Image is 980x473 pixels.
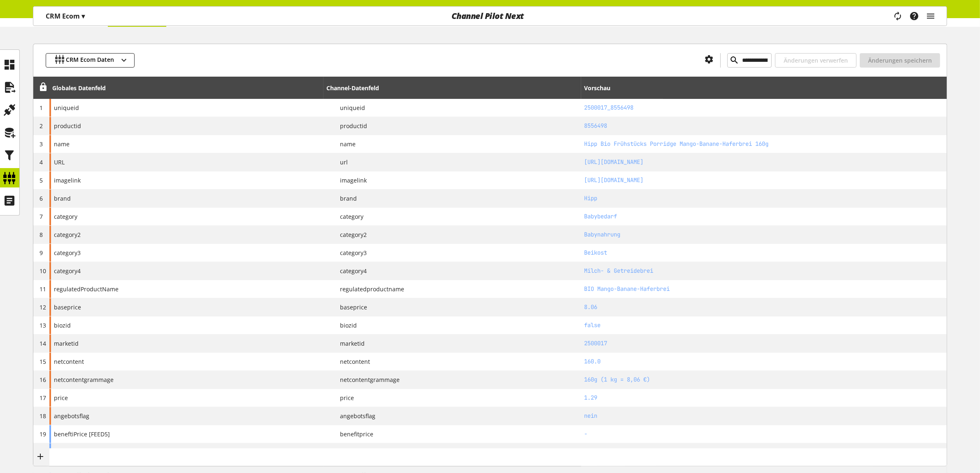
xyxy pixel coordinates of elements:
span: biozid [54,321,71,330]
span: 14 [40,340,46,347]
span: baseprice [333,303,367,311]
h2: - [584,430,944,438]
span: 10 [40,267,46,275]
span: benefitprice [333,430,373,438]
span: 2 [40,122,43,130]
h2: nein [584,412,944,420]
span: 11 [40,285,46,293]
span: 6 [40,194,43,202]
span: ▾ [81,12,85,21]
h2: 2500017_8556498 [584,103,944,112]
span: marketid [54,339,79,348]
span: netcontent [54,357,84,366]
span: 9 [40,249,43,257]
span: 8 [40,231,43,239]
span: biozid [333,321,357,330]
span: regulatedproductname [333,285,404,293]
h2: 8.06 [584,303,944,311]
div: Vorschau [584,84,610,92]
div: Entsperren, um Zeilen neu anzuordnen [36,83,48,93]
div: Channel-Datenfeld [326,84,379,92]
span: 1 [40,104,43,112]
span: 12 [40,303,46,311]
span: uniqueid [333,103,365,112]
span: category4 [54,267,81,275]
h2: 8556498 [584,122,944,130]
span: productid [333,122,367,130]
span: 4 [40,158,43,166]
span: category3 [333,248,367,257]
h2: 160g (1 kg = 8,06 €) [584,375,944,384]
p: CRM Ecom [46,11,85,21]
span: 3 [40,140,43,148]
h2: 160.0 [584,357,944,366]
span: category2 [333,230,367,239]
h2: 1.29 [584,393,944,402]
h2: https://rewe.de/shop/p/hipp-bio-fruehstuecks-porridge-mango-banane-haferbrei-160g/8556498 [584,158,944,166]
span: name [54,140,70,148]
h2: Babybedarf [584,212,944,221]
span: marketid [333,339,365,348]
span: 19 [40,430,46,438]
h2: Hipp Bio Frühstücks Porridge Mango-Banane-Haferbrei 160g [584,140,944,148]
h2: Babynahrung [584,230,944,239]
span: price [333,393,354,402]
span: angebotsflag [333,412,375,420]
span: URL [54,158,65,166]
span: price [54,393,68,402]
span: netcontentgrammage [333,375,400,384]
h2: https://img.rewe-static.de/8556498/33206699_digital-image.png [584,176,944,185]
button: CRM Ecom Daten [46,53,135,68]
span: benefitvalue [333,448,374,457]
h2: 2500017 [584,339,944,348]
span: imagelink [54,176,81,185]
span: Änderungen verwerfen [784,56,848,65]
span: netcontent [333,357,370,366]
span: 16 [40,376,46,384]
span: category [54,212,77,221]
span: netcontentgrammage [54,375,114,384]
span: baseprice [54,303,81,311]
h2: Hipp [584,194,944,203]
span: category [333,212,363,221]
span: uniqueid [54,103,79,112]
button: Änderungen speichern [860,53,940,68]
div: Globales Datenfeld [52,84,106,92]
span: name [333,140,356,148]
span: 18 [40,412,46,420]
button: Änderungen verwerfen [775,53,857,68]
span: Änderungen speichern [868,56,932,65]
span: regulatedProductName [54,285,119,293]
span: url [333,158,348,166]
span: brand [333,194,357,203]
span: angebotsflag [54,412,89,420]
span: 13 [40,321,46,329]
h2: BIO Mango-Banane-Haferbrei [584,285,944,293]
span: 15 [40,358,46,365]
nav: main navigation [33,6,947,26]
span: category4 [333,267,367,275]
span: category2 [54,230,81,239]
span: productid [54,122,81,130]
span: 7 [40,213,43,220]
span: Entsperren, um Zeilen neu anzuordnen [39,83,48,91]
h2: false [584,321,944,330]
span: 5 [40,176,43,184]
span: benefitValue [FEED5] [54,448,111,457]
span: category3 [54,248,81,257]
span: brand [54,194,71,203]
h2: - [584,448,944,457]
h2: Beikost [584,248,944,257]
span: imagelink [333,176,367,185]
h2: Milch- & Getreidebrei [584,267,944,275]
span: beneftiPrice [FEED5] [54,430,110,438]
span: 17 [40,394,46,402]
span: CRM Ecom Daten [66,55,114,66]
